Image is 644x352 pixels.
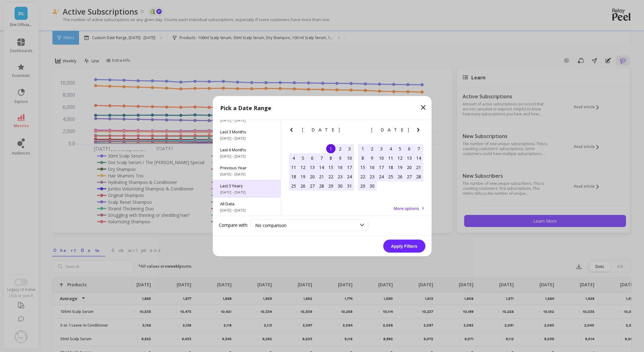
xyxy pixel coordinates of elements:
[219,222,248,228] label: Compare with:
[220,154,273,158] span: [DATE] - [DATE]
[308,153,317,163] div: Choose Tuesday, May 6th, 2025
[335,144,345,153] div: Choose Friday, May 2nd, 2025
[326,153,335,163] div: Choose Thursday, May 8th, 2025
[326,163,335,172] div: Choose Thursday, May 15th, 2025
[414,172,423,181] div: Choose Saturday, June 28th, 2025
[395,163,405,172] div: Choose Thursday, June 19th, 2025
[289,153,298,163] div: Choose Sunday, May 4th, 2025
[358,181,367,190] div: Choose Sunday, June 29th, 2025
[414,163,423,172] div: Choose Saturday, June 21st, 2025
[220,136,273,140] span: [DATE] - [DATE]
[220,147,273,152] span: Last 6 Months
[377,163,386,172] div: Choose Tuesday, June 17th, 2025
[288,126,298,136] button: Previous Month
[367,144,377,153] div: Choose Monday, June 2nd, 2025
[335,172,345,181] div: Choose Friday, May 23rd, 2025
[386,172,395,181] div: Choose Wednesday, June 25th, 2025
[220,207,273,212] span: [DATE] - [DATE]
[308,172,317,181] div: Choose Tuesday, May 20th, 2025
[345,153,354,163] div: Choose Saturday, May 10th, 2025
[298,153,308,163] div: Choose Monday, May 5th, 2025
[367,153,377,163] div: Choose Monday, June 9th, 2025
[377,172,386,181] div: Choose Tuesday, June 24th, 2025
[302,127,341,132] span: [DATE]
[317,153,326,163] div: Choose Wednesday, May 7th, 2025
[345,144,354,153] div: Choose Saturday, May 3rd, 2025
[405,172,414,181] div: Choose Friday, June 27th, 2025
[377,144,386,153] div: Choose Tuesday, June 3rd, 2025
[358,144,423,190] div: month 2025-06
[289,144,354,190] div: month 2025-05
[220,189,273,194] span: [DATE] - [DATE]
[289,181,298,190] div: Choose Sunday, May 25th, 2025
[357,126,366,136] button: Previous Month
[383,239,425,252] button: Apply Filters
[298,181,308,190] div: Choose Monday, May 26th, 2025
[326,181,335,190] div: Choose Thursday, May 29th, 2025
[395,153,405,163] div: Choose Thursday, June 12th, 2025
[371,127,410,132] span: [DATE]
[386,144,395,153] div: Choose Wednesday, June 4th, 2025
[335,153,345,163] div: Choose Friday, May 9th, 2025
[414,144,423,153] div: Choose Saturday, June 7th, 2025
[326,172,335,181] div: Choose Thursday, May 22nd, 2025
[220,103,271,112] p: Pick a Date Range
[358,153,367,163] div: Choose Sunday, June 8th, 2025
[405,153,414,163] div: Choose Friday, June 13th, 2025
[345,172,354,181] div: Choose Saturday, May 24th, 2025
[405,163,414,172] div: Choose Friday, June 20th, 2025
[255,222,286,228] span: No comparison
[220,183,273,188] span: Last 3 Years
[317,181,326,190] div: Choose Wednesday, May 28th, 2025
[308,163,317,172] div: Choose Tuesday, May 13th, 2025
[298,163,308,172] div: Choose Monday, May 12th, 2025
[414,153,423,163] div: Choose Saturday, June 14th, 2025
[220,118,273,123] span: [DATE] - [DATE]
[358,163,367,172] div: Choose Sunday, June 15th, 2025
[289,172,298,181] div: Choose Sunday, May 18th, 2025
[395,144,405,153] div: Choose Thursday, June 5th, 2025
[386,163,395,172] div: Choose Wednesday, June 18th, 2025
[367,172,377,181] div: Choose Monday, June 23rd, 2025
[308,181,317,190] div: Choose Tuesday, May 27th, 2025
[335,163,345,172] div: Choose Friday, May 16th, 2025
[358,172,367,181] div: Choose Sunday, June 22nd, 2025
[289,163,298,172] div: Choose Sunday, May 11th, 2025
[220,129,273,134] span: Last 3 Months
[317,172,326,181] div: Choose Wednesday, May 21st, 2025
[367,181,377,190] div: Choose Monday, June 30th, 2025
[345,181,354,190] div: Choose Saturday, May 31st, 2025
[335,181,345,190] div: Choose Friday, May 30th, 2025
[220,172,273,176] span: [DATE] - [DATE]
[345,163,354,172] div: Choose Saturday, May 17th, 2025
[386,153,395,163] div: Choose Wednesday, June 11th, 2025
[220,165,273,170] span: Previous Year
[345,126,355,136] button: Next Month
[377,153,386,163] div: Choose Tuesday, June 10th, 2025
[395,172,405,181] div: Choose Thursday, June 26th, 2025
[317,163,326,172] div: Choose Wednesday, May 14th, 2025
[367,163,377,172] div: Choose Monday, June 16th, 2025
[298,172,308,181] div: Choose Monday, May 19th, 2025
[326,144,335,153] div: Choose Thursday, May 1st, 2025
[415,126,424,136] button: Next Month
[220,201,273,206] span: All Data
[358,144,367,153] div: Choose Sunday, June 1st, 2025
[394,205,419,211] span: More options
[405,144,414,153] div: Choose Friday, June 6th, 2025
